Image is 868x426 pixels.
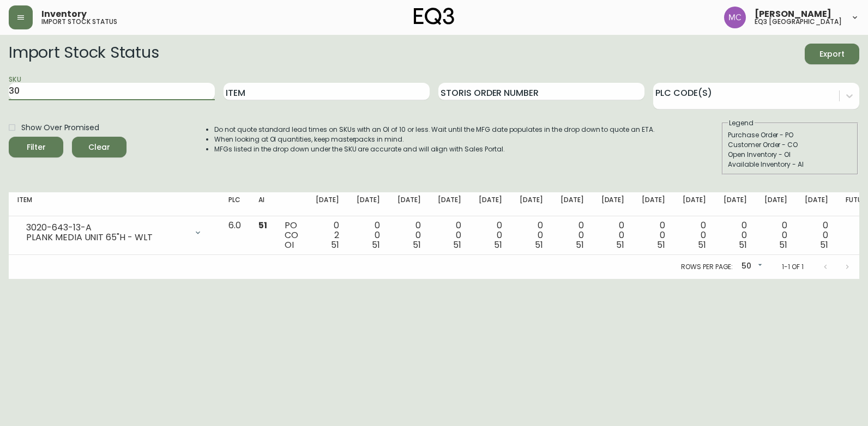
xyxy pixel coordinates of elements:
th: [DATE] [593,192,634,216]
button: Clear [72,137,126,157]
img: logo [414,8,454,25]
button: Filter [9,137,63,157]
span: Inventory [41,10,87,19]
span: Show Over Promised [21,122,99,133]
th: [DATE] [470,192,511,216]
th: [DATE] [674,192,715,216]
div: 0 0 [357,221,380,250]
div: PLANK MEDIA UNIT 65"H - WLT [26,233,187,242]
div: 0 0 [601,221,625,250]
h5: import stock status [41,19,117,25]
th: Item [9,192,220,216]
li: When looking at OI quantities, keep masterpacks in mind. [214,135,655,144]
div: 50 [737,258,764,276]
p: Rows per page: [681,262,733,272]
div: 0 0 [397,221,421,250]
div: Customer Order - CO [728,140,852,150]
span: 51 [657,239,665,251]
span: 51 [331,239,339,251]
span: 51 [372,239,380,251]
span: 51 [698,239,706,251]
th: [DATE] [552,192,593,216]
span: 51 [576,239,584,251]
span: Clear [81,141,118,154]
span: 51 [820,239,828,251]
div: 0 0 [438,221,461,250]
div: 3020-643-13-A [26,223,187,233]
th: PLC [220,192,250,216]
span: 51 [453,239,461,251]
span: 51 [413,239,421,251]
th: [DATE] [389,192,430,216]
img: 6dbdb61c5655a9a555815750a11666cc [724,7,746,28]
th: [DATE] [429,192,470,216]
div: 0 0 [683,221,706,250]
h2: Import Stock Status [9,44,159,64]
div: 0 0 [642,221,665,250]
span: 51 [739,239,747,251]
th: [DATE] [796,192,837,216]
th: [DATE] [756,192,797,216]
div: 0 0 [479,221,502,250]
th: [DATE] [307,192,348,216]
div: Available Inventory - AI [728,160,852,169]
th: [DATE] [715,192,756,216]
span: Export [813,47,851,61]
div: 3020-643-13-APLANK MEDIA UNIT 65"H - WLT [17,221,211,245]
span: [PERSON_NAME] [755,10,831,19]
th: [DATE] [633,192,674,216]
div: Open Inventory - OI [728,150,852,160]
li: Do not quote standard lead times on SKUs with an OI of 10 or less. Wait until the MFG date popula... [214,125,655,135]
th: AI [250,192,276,216]
h5: eq3 [GEOGRAPHIC_DATA] [755,19,842,25]
th: [DATE] [511,192,552,216]
div: 0 0 [520,221,543,250]
div: 0 0 [805,221,828,250]
span: OI [285,239,294,251]
p: 1-1 of 1 [782,262,804,272]
legend: Legend [728,118,755,128]
div: 0 0 [560,221,584,250]
span: 51 [535,239,543,251]
td: 6.0 [220,216,250,255]
div: Purchase Order - PO [728,130,852,140]
div: 0 2 [316,221,339,250]
th: [DATE] [348,192,389,216]
li: MFGs listed in the drop down under the SKU are accurate and will align with Sales Portal. [214,144,655,154]
span: 51 [494,239,502,251]
div: 0 0 [764,221,788,250]
div: 0 0 [724,221,747,250]
div: PO CO [285,221,298,250]
span: 51 [258,219,267,232]
button: Export [805,44,859,64]
span: 51 [779,239,787,251]
span: 51 [616,239,624,251]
